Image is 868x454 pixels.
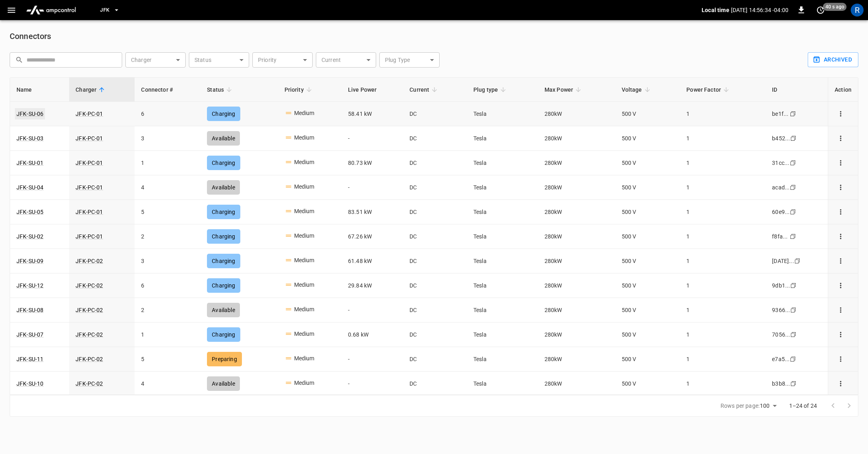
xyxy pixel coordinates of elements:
th: Name [10,78,69,102]
div: Available [207,303,240,317]
th: Action [828,78,858,102]
td: 280 kW [538,273,615,298]
div: Charging [207,229,240,244]
button: JFK [97,2,123,18]
a: JFK-SU-07 [16,331,43,339]
td: Tesla [467,200,538,224]
span: Current [409,85,440,94]
td: - [342,126,403,151]
td: 0.68 kW [342,323,403,347]
div: Medium [294,109,315,119]
td: 6 [135,102,201,126]
td: Tesla [467,249,538,273]
a: JFK-PC-01 [76,233,103,240]
td: Tesla [467,102,538,126]
a: JFK-SU-08 [16,306,43,314]
div: Charging [207,327,240,342]
div: Medium [294,207,315,217]
td: 280 kW [538,200,615,224]
td: 58.41 kW [342,102,403,126]
td: Tesla [467,323,538,347]
td: 80.73 kW [342,151,403,175]
div: 9db1 ... [772,281,790,290]
td: 280 kW [538,126,615,151]
div: copy [790,379,798,388]
div: copy [789,158,797,167]
td: 1 [680,175,766,200]
div: Medium [294,134,315,144]
td: 500 V [615,347,680,372]
a: JFK-PC-02 [76,258,103,264]
td: 1 [680,323,766,347]
a: JFK-PC-01 [76,209,103,215]
p: 1–24 of 24 [789,402,817,410]
td: DC [403,249,467,273]
button: connector options [835,378,847,389]
td: - [342,298,403,323]
td: 280 kW [538,151,615,175]
div: Medium [294,379,315,389]
td: Tesla [467,151,538,175]
span: JFK [100,6,109,15]
td: 500 V [615,102,680,126]
button: connector options [835,304,847,316]
div: b452 ... [772,134,790,142]
a: JFK-PC-01 [76,135,103,142]
td: DC [403,323,467,347]
td: 2 [135,224,201,249]
span: Voltage [622,85,653,94]
td: 29.84 kW [342,273,403,298]
span: Charger [76,85,107,94]
div: Medium [294,330,315,340]
th: ID [766,78,828,102]
button: connector options [835,255,847,267]
span: Status [207,85,234,94]
div: Charging [207,107,240,121]
a: JFK-SU-10 [16,380,43,388]
div: Medium [294,158,315,168]
button: connector options [835,353,847,365]
button: set refresh interval [814,4,827,16]
button: Archived [808,52,858,67]
td: 4 [135,372,201,396]
div: profile-icon [851,4,864,16]
td: 5 [135,200,201,224]
td: 1 [680,347,766,372]
a: JFK-SU-04 [16,183,43,191]
td: 280 kW [538,224,615,249]
td: Tesla [467,347,538,372]
div: 7056 ... [772,331,790,339]
td: - [342,372,403,396]
td: 500 V [615,175,680,200]
td: DC [403,273,467,298]
td: - [342,347,403,372]
td: 1 [680,249,766,273]
div: f8fa ... [772,232,790,240]
td: 280 kW [538,347,615,372]
td: 1 [680,273,766,298]
div: copy [789,109,797,118]
a: JFK-SU-05 [16,208,43,216]
span: Power Factor [686,85,731,94]
td: 1 [680,102,766,126]
div: Medium [294,354,315,364]
td: DC [403,347,467,372]
a: JFK-SU-01 [16,159,43,167]
td: Tesla [467,126,538,151]
button: connector options [835,108,847,119]
td: 280 kW [538,323,615,347]
div: Medium [294,281,315,291]
p: Local time [702,6,729,14]
td: 1 [135,151,201,175]
img: ampcontrol.io logo [23,2,79,18]
td: DC [403,175,467,200]
div: Charging [207,205,240,219]
a: JFK-SU-06 [15,108,45,119]
td: DC [403,102,467,126]
button: connector options [835,133,847,144]
button: connector options [835,280,847,291]
td: 1 [680,200,766,224]
div: Available [207,376,240,391]
a: JFK-PC-02 [76,282,103,289]
div: 9366 ... [772,306,790,314]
